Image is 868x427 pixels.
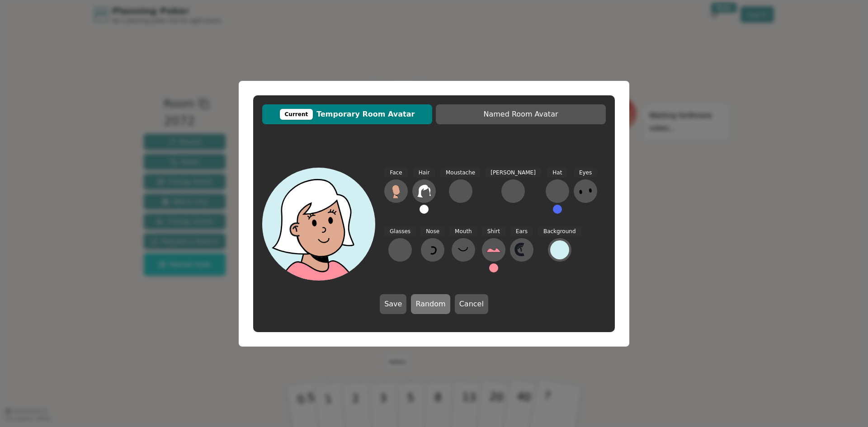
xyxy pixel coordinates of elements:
button: Save [380,294,406,314]
button: CurrentTemporary Room Avatar [262,104,432,124]
span: Ears [510,226,533,237]
span: Shirt [482,226,505,237]
span: Temporary Room Avatar [267,109,428,120]
button: Cancel [455,294,488,314]
span: Nose [420,226,445,237]
span: Hair [413,168,435,178]
span: Hat [547,168,567,178]
span: Background [538,226,581,237]
button: Named Room Avatar [436,104,606,124]
button: Random [411,294,450,314]
span: Eyes [574,168,597,178]
span: [PERSON_NAME] [485,168,541,178]
span: Face [384,168,407,178]
span: Glasses [384,226,416,237]
span: Mouth [449,226,477,237]
span: Moustache [440,168,481,178]
span: Named Room Avatar [440,109,601,120]
div: Current [280,109,313,120]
